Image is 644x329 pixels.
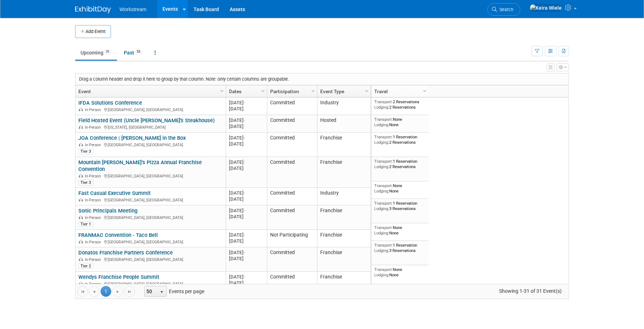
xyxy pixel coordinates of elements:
td: Franchise [317,247,371,272]
div: 1 Reservation 3 Reservations [374,243,426,253]
td: Committed [267,157,317,188]
a: IFDA Solutions Conference [78,100,142,106]
div: [DATE] [229,232,264,238]
a: Wendys Franchise People Summit [78,274,159,280]
span: Transport: [374,99,393,104]
div: [DATE] [229,135,264,141]
div: 1 Reservation 2 Reservations [374,159,426,169]
td: Committed [267,205,317,230]
img: In-Person Event [79,143,83,146]
a: Past53 [118,46,148,59]
td: Committed [267,188,317,205]
img: Keira Wiele [530,4,562,12]
span: Lodging: [374,189,389,194]
div: None None [374,267,426,277]
span: Go to the last page [127,289,132,295]
td: Franchise [317,133,371,157]
span: Lodging: [374,164,389,169]
span: In-Person [85,198,103,202]
span: In-Person [85,174,103,178]
span: Transport: [374,117,393,122]
a: Dates [229,85,262,97]
div: 2 Reservations 2 Reservations [374,99,426,110]
div: [DATE] [229,159,264,165]
div: [GEOGRAPHIC_DATA], [GEOGRAPHIC_DATA] [78,214,223,220]
span: Column Settings [219,88,225,94]
span: 31 [104,49,112,54]
span: Search [497,7,513,12]
div: [DATE] [229,256,264,262]
a: Go to the next page [112,286,123,297]
a: Participation [270,85,312,97]
span: Events per page [135,286,211,297]
a: Sonic Principals Meeting [78,208,137,214]
div: [US_STATE], [GEOGRAPHIC_DATA] [78,124,223,130]
div: [DATE] [229,100,264,106]
div: Drag a column header and drop it here to group by that column. Note: only certain columns are gro... [75,73,569,85]
span: Transport: [374,225,393,230]
div: None None [374,183,426,194]
td: Franchise [317,157,371,188]
div: [DATE] [229,214,264,220]
span: Transport: [374,243,393,248]
a: Column Settings [363,85,371,96]
div: [GEOGRAPHIC_DATA], [GEOGRAPHIC_DATA] [78,239,223,245]
span: - [244,232,245,238]
a: JOA Conference | [PERSON_NAME] in the Box [78,135,186,141]
a: Column Settings [218,85,226,96]
span: Transport: [374,134,393,139]
td: Franchise [317,272,371,296]
span: Workstream [119,6,146,12]
div: None None [374,225,426,235]
span: Go to the first page [80,289,86,295]
span: In-Person [85,108,103,112]
span: In-Person [85,240,103,244]
span: - [244,118,245,123]
a: Event [78,85,221,97]
button: Add Event [75,25,111,38]
span: - [244,208,245,213]
a: Go to the previous page [89,286,99,297]
td: Industry [317,97,371,115]
span: Go to the next page [115,289,121,295]
td: Committed [267,272,317,296]
img: ExhibitDay [75,6,111,13]
div: [GEOGRAPHIC_DATA], [GEOGRAPHIC_DATA] [78,106,223,113]
div: [DATE] [229,196,264,202]
div: [DATE] [229,123,264,129]
span: - [244,274,245,280]
span: Column Settings [422,88,428,94]
a: Go to the first page [77,286,88,297]
img: In-Person Event [79,198,83,201]
a: Column Settings [309,85,317,96]
div: [GEOGRAPHIC_DATA], [GEOGRAPHIC_DATA] [78,256,223,262]
div: [DATE] [229,141,264,147]
a: Travel [374,85,424,97]
div: [DATE] [229,208,264,214]
a: Event Type [320,85,366,97]
span: - [244,100,245,105]
div: [DATE] [229,274,264,280]
div: Tier 1 [78,221,93,227]
img: In-Person Event [79,240,83,243]
div: [DATE] [229,165,264,171]
div: [DATE] [229,190,264,196]
span: Transport: [374,183,393,188]
a: Donatos Franchise Partners Conference [78,249,173,256]
span: - [244,190,245,196]
span: Lodging: [374,122,389,127]
span: In-Person [85,257,103,262]
span: Lodging: [374,272,389,277]
div: [DATE] [229,280,264,286]
a: Mountain [PERSON_NAME]’s Pizza Annual Franchise Convention [78,159,202,172]
div: Tier 3 [78,180,93,185]
span: Lodging: [374,140,389,145]
td: Committed [267,247,317,272]
a: Search [487,3,520,16]
span: Go to the previous page [91,289,97,295]
div: Tier 2 [78,263,93,269]
span: 53 [135,49,142,54]
div: [DATE] [229,249,264,256]
a: Column Settings [421,85,429,96]
a: Field Hosted Event (Uncle [PERSON_NAME]'s Steakhouse) [78,117,215,124]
